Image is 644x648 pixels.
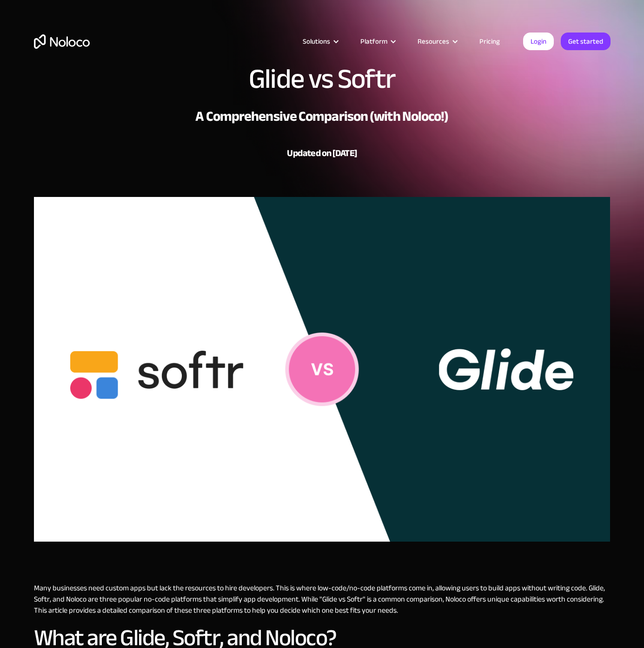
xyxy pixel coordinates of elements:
strong: A Comprehensive Comparison (with Noloco!) [195,103,448,129]
div: Solutions [303,35,330,47]
p: Many businesses need custom apps but lack the resources to hire developers. This is where low-cod... [34,583,611,616]
h1: Glide vs Softr [249,65,395,93]
a: Pricing [468,35,511,47]
div: Resources [406,35,468,47]
a: Login [523,33,554,50]
p: ‍ [34,562,611,573]
div: Solutions [291,35,349,47]
div: Platform [360,35,387,47]
div: Platform [349,35,406,47]
p: ‍ [34,542,611,553]
div: Resources [418,35,449,47]
strong: Updated on [DATE] [287,144,357,162]
a: home [34,34,90,49]
a: Get started [561,33,611,50]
